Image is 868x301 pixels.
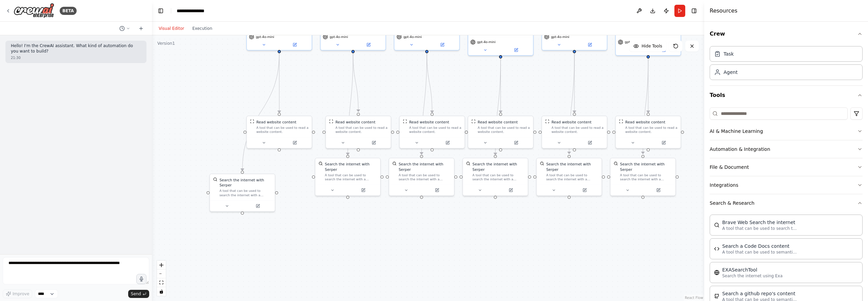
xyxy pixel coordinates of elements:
div: EXASearchTool [722,266,783,273]
button: zoom out [157,269,166,278]
div: Search the internet with Serper [546,161,598,172]
div: A tool that can be used to search the internet with a search_query. Supports different search typ... [546,173,598,182]
g: Edge from fbb44283-e421-49d3-90d2-28df541d66d8 to 23564778-7e8e-415b-a7df-099f89fdc520 [498,58,504,113]
button: Open in side panel [348,187,378,194]
span: gpt-4o-mini [551,35,569,39]
button: Hide left sidebar [156,6,165,16]
div: ScrapeWebsiteToolRead website contentA tool that can be used to read a website content. [468,116,533,148]
button: Open in side panel [575,140,605,146]
div: ScrapeWebsiteToolRead website contentA tool that can be used to read a website content. [246,116,312,148]
div: Agent [724,69,737,76]
button: fit view [157,278,166,287]
p: Hello! I'm the CrewAI assistant. What kind of automation do you want to build? [11,43,141,54]
div: ScrapeWebsiteToolRead website contentA tool that can be used to read a website content. [541,116,607,148]
div: Read website content [335,119,375,125]
button: Open in side panel [354,42,383,48]
div: Version 1 [157,41,175,46]
g: Edge from fbb44283-e421-49d3-90d2-28df541d66d8 to 34890fb1-bb21-4f2e-b825-5ce1d654f833 [493,58,503,155]
img: EXASearchTool [714,270,719,275]
img: ScrapeWebsiteTool [250,119,254,123]
a: React Flow attribution [685,296,703,300]
span: Hide Tools [642,43,662,49]
div: Brave Web Search the internet [722,219,797,226]
span: Improve [13,291,29,297]
nav: breadcrumb [177,7,204,14]
button: Switch to previous chat [117,24,133,33]
img: ScrapeWebsiteTool [471,119,475,123]
img: ScrapeWebsiteTool [329,119,333,123]
div: A tool that can be used to read a website content. [335,126,388,134]
button: Improve [3,289,32,298]
div: A tool that can be used to read a website content. [256,126,309,134]
button: Open in side panel [501,47,531,53]
g: Edge from 12968645-294d-4ebb-a34d-6e8fd926f6fb to fc617f95-9b38-4712-a949-dcd42f6ddd88 [419,53,430,155]
h4: Resources [710,7,737,15]
div: gpt-4o-mini [320,10,386,51]
img: SerperDevTool [540,161,544,165]
g: Edge from bed5f3f2-a361-4126-a989-a07ff8062866 to b39ff87d-f847-48c9-aa3f-fcc78d5c395a [350,53,361,112]
div: Read website content [625,119,665,125]
div: SerperDevToolSearch the internet with SerperA tool that can be used to search the internet with a... [210,174,275,212]
div: SerperDevToolSearch the internet with SerperA tool that can be used to search the internet with a... [315,158,381,196]
img: SerperDevTool [318,161,322,165]
div: 21:30 [11,55,141,60]
div: Search the internet with Serper [325,161,377,172]
img: BraveSearchTool [714,222,719,228]
button: Crew [710,24,863,43]
button: AI & Machine Learning [710,122,863,140]
div: SerperDevToolSearch the internet with SerperA tool that can be used to search the internet with a... [462,158,528,196]
div: Search the internet with Serper [219,177,272,188]
button: Visual Editor [155,24,188,33]
div: Search a Code Docs content [722,243,797,249]
div: A tool that can be used to read a website content. [409,126,461,134]
button: Open in side panel [501,140,531,146]
div: ScrapeWebsiteToolRead website contentA tool that can be used to read a website content. [399,116,465,148]
img: SerperDevTool [614,161,618,165]
div: A tool that can be used to read a website content. [478,126,530,134]
img: ScrapeWebsiteTool [545,119,549,123]
g: Edge from 8596cd47-7792-49e9-9166-77f426719b87 to 009bddeb-384b-45e8-bf58-5c0e39811bb1 [646,58,651,113]
img: SerperDevTool [213,177,217,181]
div: Task [724,51,734,57]
div: Search the internet with Serper [472,161,525,172]
div: A tool that can be used to search the internet with a search_query. Supports different search typ... [472,173,525,182]
div: Search the internet with Serper [620,161,672,172]
div: Read website content [551,119,591,125]
button: Open in side panel [649,47,678,53]
p: Search the internet using Exa [722,273,783,279]
button: Open in side panel [575,42,605,48]
div: SerperDevToolSearch the internet with SerperA tool that can be used to search the internet with a... [610,158,676,196]
span: gpt-4o-mini [330,35,348,39]
div: gpt-4o-mini [246,10,312,51]
button: File & Document [710,158,863,176]
button: Open in side panel [496,187,526,194]
button: Hide right sidebar [689,6,699,16]
button: Open in side panel [280,140,310,146]
button: toggle interactivity [157,287,166,296]
button: Open in side panel [649,140,678,146]
button: Execution [188,24,216,33]
div: React Flow controls [157,261,166,296]
button: Tools [710,86,863,105]
button: Open in side panel [359,140,389,146]
button: Open in side panel [644,187,673,194]
button: Open in side panel [570,187,599,194]
button: Open in side panel [427,42,457,48]
button: Automation & Integration [710,140,863,158]
p: A tool that can be used to semantic search a query from a Code Docs content. [722,249,797,255]
button: Click to speak your automation idea [136,274,146,284]
g: Edge from bed5f3f2-a361-4126-a989-a07ff8062866 to 9ffed81c-9608-406e-984b-402e2ed4c118 [345,53,356,155]
span: gpt-4o-mini [477,40,495,44]
div: SerperDevToolSearch the internet with SerperA tool that can be used to search the internet with a... [389,158,454,196]
div: A tool that can be used to search the internet with a search_query. Supports different search typ... [620,173,672,182]
button: Integrations [710,176,863,194]
button: Send [128,290,149,298]
div: gpt-4o-mini [615,10,681,56]
div: gpt-4o-mini [541,10,607,51]
span: gpt-4o-mini [625,40,643,44]
span: gpt-4o-mini [403,35,422,39]
div: A tool that can be used to search the internet with a search_query. Supports different search typ... [399,173,451,182]
div: Read website content [409,119,449,125]
span: Send [131,291,141,297]
img: Logo [14,3,54,18]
